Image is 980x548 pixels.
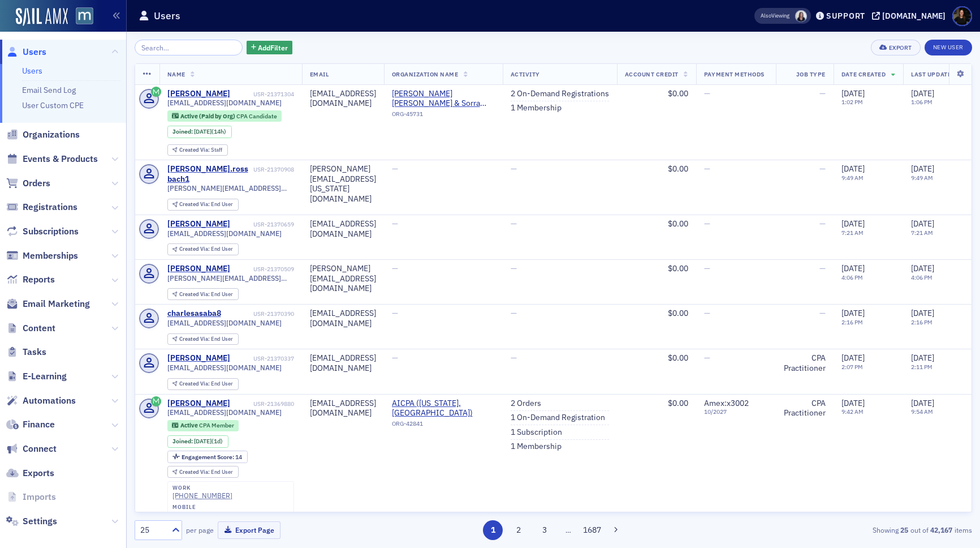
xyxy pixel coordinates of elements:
span: [DATE] [841,88,865,99]
span: Email [310,70,329,78]
span: Memberships [23,250,78,262]
span: [DATE] [194,127,211,135]
span: Profile [952,6,972,26]
time: 9:49 AM [841,174,864,182]
span: AICPA (Washington, DC) [392,399,495,418]
span: Content [23,322,55,335]
span: Joined : [172,438,194,445]
span: — [511,263,517,273]
span: — [704,164,710,174]
span: Created Via : [179,245,211,252]
div: USR-21370390 [223,310,294,318]
a: Email Marketing [6,298,90,310]
div: USR-21370509 [232,266,294,273]
div: [EMAIL_ADDRESS][DOMAIN_NAME] [310,353,376,373]
span: $0.00 [668,88,688,99]
span: 10 / 2027 [704,408,768,416]
div: Created Via: Staff [167,144,228,156]
span: Orders [23,177,50,190]
a: 1 On-Demand Registration [511,413,605,423]
time: 9:42 AM [841,408,864,416]
a: Imports [6,491,56,503]
div: Engagement Score: 14 [167,451,248,463]
input: Search… [135,40,243,55]
time: 1:06 PM [911,98,932,106]
div: ORG-42841 [392,420,495,431]
a: [PHONE_NUMBER] [172,511,232,519]
img: SailAMX [16,8,68,26]
div: [EMAIL_ADDRESS][DOMAIN_NAME] [310,309,376,328]
span: $0.00 [668,308,688,318]
span: — [511,164,517,174]
span: [DATE] [911,353,934,363]
div: [PERSON_NAME] [167,219,230,229]
div: Created Via: End User [167,243,239,255]
span: CPA Candidate [236,112,277,120]
a: 2 On-Demand Registrations [511,89,609,99]
span: Finance [23,418,55,431]
span: Users [23,46,46,58]
span: Created Via : [179,380,211,387]
a: Registrations [6,201,77,213]
a: Finance [6,418,55,431]
span: — [819,164,826,174]
span: Tasks [23,346,46,358]
button: Export [871,40,920,55]
span: [DATE] [841,353,865,363]
span: Organizations [23,129,80,141]
a: 1 Membership [511,103,562,113]
a: [PERSON_NAME] [167,264,230,274]
div: Export [889,45,912,51]
div: Active (Paid by Org): Active (Paid by Org): CPA Candidate [167,110,282,122]
div: (14h) [194,128,226,135]
a: AICPA ([US_STATE], [GEOGRAPHIC_DATA]) [392,399,495,418]
a: Connect [6,443,57,455]
time: 7:21 AM [911,229,933,237]
span: — [392,308,398,318]
span: Date Created [841,70,886,78]
span: Subscriptions [23,225,79,238]
a: Active (Paid by Org) CPA Candidate [172,112,277,119]
time: 2:07 PM [841,363,863,371]
div: Joined: 2025-10-14 00:00:00 [167,435,228,448]
span: [EMAIL_ADDRESS][DOMAIN_NAME] [167,229,282,238]
span: Job Type [796,70,826,78]
a: View Homepage [68,7,93,27]
a: Active CPA Member [172,422,234,429]
time: 4:06 PM [911,273,932,281]
span: — [704,88,710,99]
span: — [819,219,826,229]
span: Add Filter [258,42,288,53]
span: Created Via : [179,468,211,476]
a: [PERSON_NAME] [167,89,230,99]
div: [PERSON_NAME][EMAIL_ADDRESS][US_STATE][DOMAIN_NAME] [310,164,376,204]
div: End User [179,381,233,387]
span: — [392,263,398,273]
time: 2:16 PM [911,318,932,326]
a: [PERSON_NAME] [PERSON_NAME] & Sorra Chtd. ([GEOGRAPHIC_DATA], [GEOGRAPHIC_DATA]) [392,89,495,109]
span: Amex : x3002 [704,398,749,408]
span: Connect [23,443,57,455]
div: Active: Active: CPA Member [167,420,239,431]
span: [EMAIL_ADDRESS][DOMAIN_NAME] [167,363,282,372]
div: ORG-45731 [392,110,495,122]
div: Showing out of items [701,525,972,535]
span: — [511,219,517,229]
span: — [819,88,826,99]
span: Activity [511,70,540,78]
span: Engagement Score : [182,453,235,461]
div: 14 [182,454,242,460]
a: [PERSON_NAME].rossbach1 [167,164,252,184]
div: Support [826,11,865,21]
span: [DATE] [911,263,934,273]
div: (1d) [194,438,223,445]
strong: 25 [899,525,910,535]
button: [DOMAIN_NAME] [872,12,949,20]
div: [PHONE_NUMBER] [172,491,232,500]
div: Created Via: End User [167,288,239,300]
span: — [511,308,517,318]
span: $0.00 [668,353,688,363]
span: $0.00 [668,164,688,174]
